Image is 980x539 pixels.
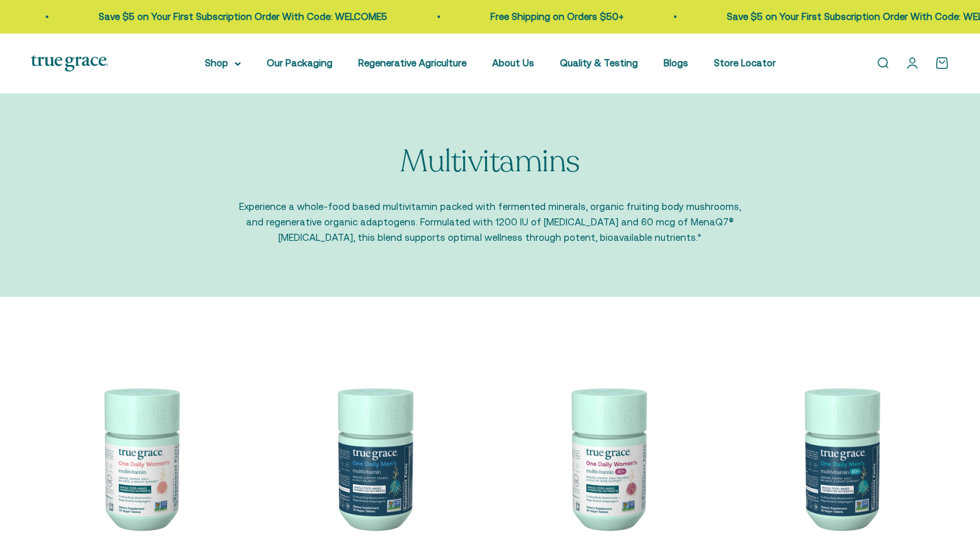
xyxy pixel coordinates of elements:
summary: Shop [205,55,241,71]
a: Quality & Testing [560,57,638,68]
a: Blogs [664,57,688,68]
a: Regenerative Agriculture [358,57,466,68]
a: Our Packaging [267,57,332,68]
a: Free Shipping on Orders $50+ [488,11,622,22]
a: Store Locator [714,57,776,68]
a: About Us [492,57,534,68]
p: Multivitamins [400,145,580,179]
p: Save $5 on Your First Subscription Order With Code: WELCOME5 [97,9,385,24]
p: Experience a whole-food based multivitamin packed with fermented minerals, organic fruiting body ... [239,199,742,245]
